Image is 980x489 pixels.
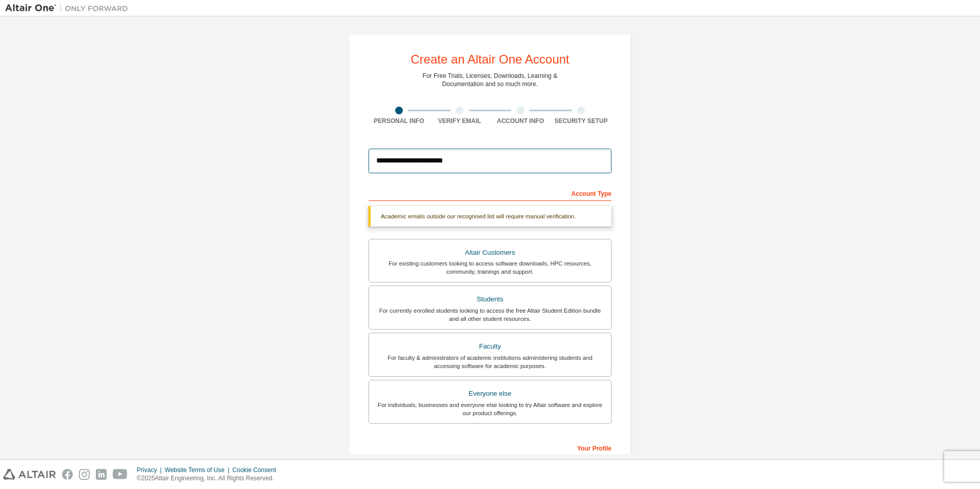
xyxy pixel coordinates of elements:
div: For existing customers looking to access software downloads, HPC resources, community, trainings ... [375,259,605,276]
img: youtube.svg [113,469,128,480]
div: For faculty & administrators of academic institutions administering students and accessing softwa... [375,354,605,370]
img: Altair One [5,3,133,13]
div: Verify Email [430,117,491,125]
div: Academic emails outside our recognised list will require manual verification. [369,206,611,227]
div: For Free Trials, Licenses, Downloads, Learning & Documentation and so much more. [423,72,558,88]
div: Faculty [375,339,605,354]
p: © 2025 Altair Engineering, Inc. All Rights Reserved. [137,474,282,483]
div: Cookie Consent [232,466,282,474]
div: Account Type [369,185,611,201]
div: For currently enrolled students looking to access the free Altair Student Edition bundle and all ... [375,307,605,323]
div: Personal Info [369,117,430,125]
div: For individuals, businesses and everyone else looking to try Altair software and explore our prod... [375,401,605,417]
img: facebook.svg [62,469,73,480]
div: Website Terms of Use [165,466,232,474]
div: Security Setup [551,117,612,125]
div: Altair Customers [375,246,605,260]
div: Everyone else [375,386,605,401]
div: Students [375,292,605,307]
div: Privacy [137,466,165,474]
div: Account Info [490,117,551,125]
div: Create an Altair One Account [411,53,569,66]
img: linkedin.svg [96,469,107,480]
img: altair_logo.svg [3,469,56,480]
div: Your Profile [369,439,611,456]
img: instagram.svg [79,469,90,480]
